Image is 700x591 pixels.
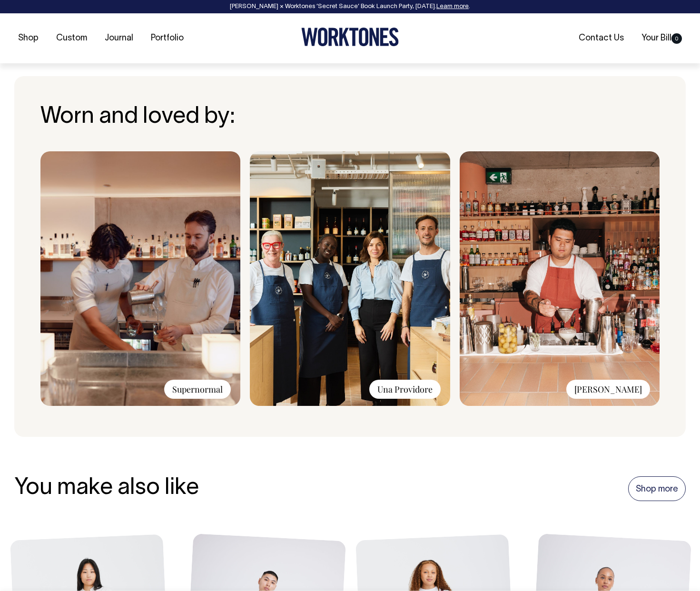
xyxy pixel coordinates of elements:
[101,30,137,46] a: Journal
[40,151,240,406] img: Supernormal.jpg
[14,30,42,46] a: Shop
[460,151,660,406] img: WORKTONES_BIANCA_LOW-RES_SELECTS-13.jpg
[40,105,660,130] h3: Worn and loved by:
[14,476,199,501] h3: You make also like
[671,33,682,44] span: 0
[575,30,628,46] a: Contact Us
[566,380,650,399] div: [PERSON_NAME]
[369,380,441,399] div: Una Providore
[52,30,91,46] a: Custom
[436,4,469,10] a: Learn more
[10,3,690,10] div: [PERSON_NAME] × Worktones ‘Secret Sauce’ Book Launch Party, [DATE]. .
[164,380,231,399] div: Supernormal
[638,30,686,46] a: Your Bill0
[147,30,187,46] a: Portfolio
[250,151,450,406] img: Una.jpg
[628,476,686,501] a: Shop more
